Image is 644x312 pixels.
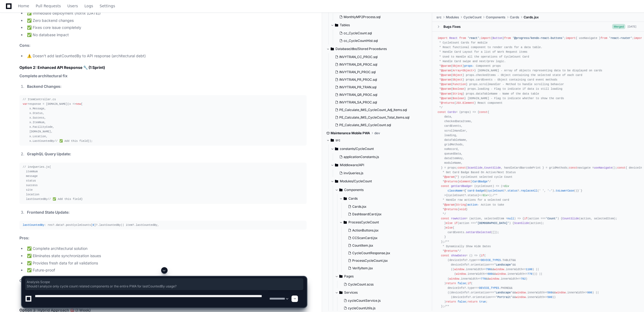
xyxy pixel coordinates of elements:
[617,166,626,169] span: const
[467,166,482,169] span: ScanSlide
[335,47,387,51] span: Database/dbo/Stored Procedures
[448,110,456,114] span: Cards
[441,87,451,90] span: @param
[335,178,338,184] svg: Directory
[446,222,453,225] span: else
[476,184,493,188] span: cycleCount
[441,73,451,77] span: @param
[554,189,574,192] span: .toLowerCase
[333,114,425,121] button: PE_Calculate_IMS_CycleCount_Total_Items.sql
[339,194,428,203] button: Cards
[25,260,307,266] li: ✅ Provides fresh data for all validations
[484,166,501,169] span: CountSlide
[628,25,636,29] div: [DATE]
[348,220,379,224] span: ProcessCycleCount
[444,249,457,253] span: @returns
[23,98,56,101] span: // ItemController.cs
[348,196,358,201] span: Cards
[444,203,454,206] span: @param
[339,55,378,59] span: INVYTRAN_CC_PROC.sql
[331,21,428,29] button: Tables
[451,254,466,257] span: showDates
[23,223,44,227] span: lastCountedBy
[487,189,504,192] span: cycleCount
[48,197,81,201] span: // ✅ Add this field
[438,184,582,197] span: {cycleCount?.status}
[471,217,514,220] span: action, selectedItem =
[481,36,491,40] span: import
[519,189,537,192] span: .replaceAll
[476,222,509,225] span: '[DEMOGRAPHIC_DATA]'
[27,84,62,89] strong: Backend Changes:
[331,131,370,135] span: Maintenance Mobile PWA
[337,37,425,45] button: cc_CycleCountHist.sql
[374,131,380,135] span: dev
[54,139,88,143] span: // ✅ Add this field
[453,83,466,86] span: Function
[333,83,425,91] button: INVYTRAN_PR_TRAN.sql
[340,147,374,151] span: constants/CycleCount
[612,24,625,29] span: Merged
[467,36,479,40] span: 'react'
[25,53,307,59] li: ⚠️ Doesn't add lastCountedBy to API response (architectural debt)
[438,240,491,253] span: /** * Dynamically Show Hide Dates * */
[346,249,425,257] button: CycleCountResponse.jsx
[479,110,487,114] span: const
[346,227,425,234] button: ActionButtons.jsx
[441,64,451,68] span: @param
[514,222,529,225] span: ScanSlide
[339,70,376,74] span: INVYTRAN_PI_PROC.sql
[467,203,477,206] span: action
[441,184,449,188] span: const
[339,78,377,82] span: INVYTRAN_PR_PROC.sql
[441,69,451,72] span: @param
[471,263,489,266] span: orientation
[436,15,442,19] span: src
[19,65,307,70] h3: Option 2: Enhanced API Response 🔧 (1 Sprint)
[524,15,539,19] span: Cards.jsx
[352,259,388,263] span: ProcessCycleCount.jsx
[438,36,448,40] span: import
[456,203,466,206] span: String
[481,259,501,262] span: DEVICE_TYPES
[344,39,378,43] span: cc_CycleCountHist.sql
[337,153,425,161] button: applicationConstants.js
[344,155,379,159] span: applicationConstants.js
[339,100,377,105] span: INVYTRAN_SA_PROC.sql
[331,177,428,186] button: Modules/CycleCount
[438,184,582,197] span: < = ` ${ ? ? (' ', ' ') ()}`} >
[19,43,30,48] strong: Cons:
[344,31,372,35] span: cc_CycleCount.sql
[23,165,49,169] span: // invQueries.js
[333,99,425,106] button: INVYTRAN_SA_PROC.sql
[453,78,463,81] span: Object
[337,169,425,177] button: invQueries.js
[446,226,453,229] span: else
[340,179,372,183] span: Modules/CycleCount
[346,257,425,264] button: ProcessCycleCount.jsx
[346,210,425,218] button: DashboardCard.jsx
[23,102,28,106] span: var
[19,73,67,78] strong: Complete architectural fix
[337,29,425,37] button: cc_CycleCount.sql
[444,180,457,183] span: @returns
[453,69,474,72] span: Array<Object>
[339,62,377,67] span: INVYTRAN_DR_PROC.sql
[444,175,454,179] span: @param
[524,217,527,220] span: if
[549,189,551,192] span: -
[326,45,428,53] button: Database/dbo/Stored Procedures
[453,73,463,77] span: Object
[340,163,364,167] span: Middleware/API
[513,36,564,40] span: '@progress/kendo-react-buttons'
[27,210,70,214] strong: Frontend State Update:
[601,36,607,40] span: from
[464,64,473,68] span: props
[453,92,463,95] span: String
[352,266,373,270] span: VerifyItem.jsx
[449,36,457,40] span: React
[438,110,446,114] span: const
[67,4,78,8] span: Users
[344,171,363,175] span: invQueries.js
[93,223,94,227] span: 0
